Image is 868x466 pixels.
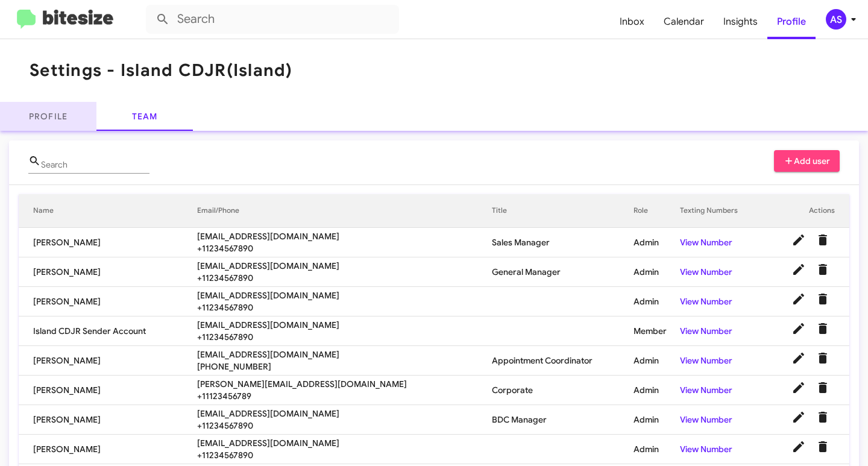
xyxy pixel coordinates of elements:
a: Inbox [610,4,654,39]
h1: Settings - Island CDJR [30,61,293,80]
a: View Number [680,385,732,395]
span: [EMAIL_ADDRESS][DOMAIN_NAME] [197,260,492,272]
span: +11234567890 [197,301,492,313]
span: [PERSON_NAME][EMAIL_ADDRESS][DOMAIN_NAME] [197,378,492,390]
th: Email/Phone [197,194,492,228]
span: +11123456789 [197,390,492,402]
button: Delete User [811,405,835,429]
button: Delete User [811,316,835,341]
div: AS [826,9,846,30]
a: Insights [714,4,767,39]
span: [EMAIL_ADDRESS][DOMAIN_NAME] [197,230,492,242]
a: View Number [680,444,732,455]
span: Add user [784,150,831,172]
td: Admin [634,287,680,316]
td: [PERSON_NAME] [19,287,197,316]
span: +11234567890 [197,272,492,284]
a: Team [96,102,193,131]
button: Delete User [811,228,835,252]
a: View Number [680,355,732,366]
a: Profile [767,4,816,39]
td: Admin [634,228,680,257]
td: Island CDJR Sender Account [19,316,197,346]
td: Member [634,316,680,346]
span: [EMAIL_ADDRESS][DOMAIN_NAME] [197,348,492,361]
td: [PERSON_NAME] [19,346,197,376]
button: AS [816,9,855,30]
th: Texting Numbers [680,194,761,228]
input: Search [146,5,399,34]
span: [EMAIL_ADDRESS][DOMAIN_NAME] [197,319,492,331]
th: Title [492,194,634,228]
td: Admin [634,346,680,376]
a: Calendar [654,4,714,39]
td: Admin [634,376,680,405]
td: [PERSON_NAME] [19,435,197,464]
button: Delete User [811,435,835,459]
a: View Number [680,414,732,425]
td: [PERSON_NAME] [19,376,197,405]
button: Delete User [811,346,835,370]
td: [PERSON_NAME] [19,257,197,287]
td: Admin [634,257,680,287]
td: Corporate [492,376,634,405]
span: +11234567890 [197,420,492,432]
th: Actions [761,194,849,228]
span: +11234567890 [197,242,492,254]
a: View Number [680,326,732,336]
td: Admin [634,435,680,464]
span: [EMAIL_ADDRESS][DOMAIN_NAME] [197,408,492,420]
td: Admin [634,405,680,435]
th: Role [634,194,680,228]
td: Appointment Coordinator [492,346,634,376]
button: Add user [774,150,840,172]
span: +11234567890 [197,449,492,461]
td: [PERSON_NAME] [19,228,197,257]
a: View Number [680,266,732,277]
td: General Manager [492,257,634,287]
input: Name or Email [41,160,149,170]
a: View Number [680,237,732,248]
td: [PERSON_NAME] [19,405,197,435]
span: [EMAIL_ADDRESS][DOMAIN_NAME] [197,437,492,449]
td: Sales Manager [492,228,634,257]
span: [PHONE_NUMBER] [197,361,492,373]
button: Delete User [811,257,835,282]
span: +11234567890 [197,331,492,343]
th: Name [19,194,197,228]
span: [EMAIL_ADDRESS][DOMAIN_NAME] [197,289,492,301]
button: Delete User [811,287,835,311]
td: BDC Manager [492,405,634,435]
a: View Number [680,296,732,307]
button: Delete User [811,376,835,400]
span: (Island) [227,60,293,81]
